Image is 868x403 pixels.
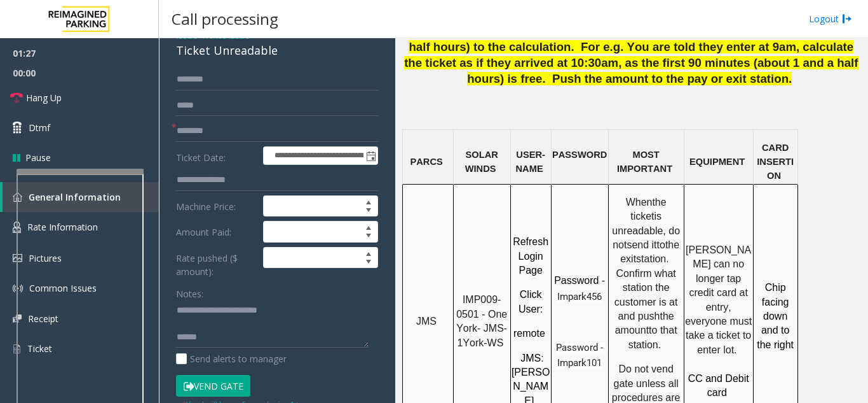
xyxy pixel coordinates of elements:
span: USER [516,150,542,160]
div: Ticket Unreadable [176,42,378,59]
span: remote [513,328,545,339]
span: CARD INSERTIO [757,143,794,181]
label: Machine Price: [173,195,260,217]
span: Chip facing down and to the right [757,282,794,350]
span: Decrease value [360,206,377,216]
img: 'icon' [13,315,22,323]
span: Toggle popup [363,147,377,165]
span: Increase value [360,222,377,232]
span: SOLAR WINDS [465,150,501,174]
span: send it [627,239,656,250]
span: Pause [25,151,51,164]
img: 'icon' [13,254,22,262]
span: PASSWORD [552,150,607,160]
label: Notes: [176,283,203,300]
img: 'icon' [13,222,21,233]
span: IMP009-0501 - One York- JMS-1York-WS [456,294,510,348]
span: to that station. [628,325,680,350]
span: - [198,29,250,41]
span: E [537,164,543,174]
label: Rate pushed ($ amount): [173,247,260,278]
img: 'icon' [13,192,22,202]
span: MOST IMPORTANT [617,150,672,174]
span: [PERSON_NAME] can no longer tap credit card at entry, everyone must take a ticket to enter lot. [685,244,754,355]
span: Dtmf [29,121,50,134]
span: Password - Impark101 [556,342,606,369]
label: Amount Paid: [173,221,260,243]
a: General Information [3,182,159,212]
img: 'icon' [13,283,23,293]
img: logout [842,12,852,25]
span: is unreadable, do not [612,211,682,250]
span: Hang Up [26,91,62,104]
span: Decrease value [360,232,377,242]
span: Password - [554,275,605,286]
span: Refresh Login Page [513,236,551,276]
span: Click User [519,289,545,314]
span: to [657,239,665,250]
label: Send alerts to manager [176,352,287,365]
span: EQUIPMENT [689,157,745,167]
span: Impark456 [557,291,602,302]
span: station. Confirm what station the customer is at and push [614,253,681,322]
h3: Call processing [165,3,285,34]
button: Vend Gate [176,375,250,397]
span: NAM [516,164,537,174]
span: - [542,150,545,160]
span: When [626,197,653,208]
label: Ticket Date: [173,146,260,166]
span: N [775,171,782,181]
img: 'icon' [13,343,21,355]
a: Logout [809,12,852,25]
span: Increase value [360,196,377,206]
span: Increase value [360,248,377,258]
span: Decrease value [360,258,377,268]
span: JMS [416,316,437,327]
span: : [540,304,543,315]
span: CC and Debit card [688,373,752,398]
span: PARCS [410,157,442,167]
